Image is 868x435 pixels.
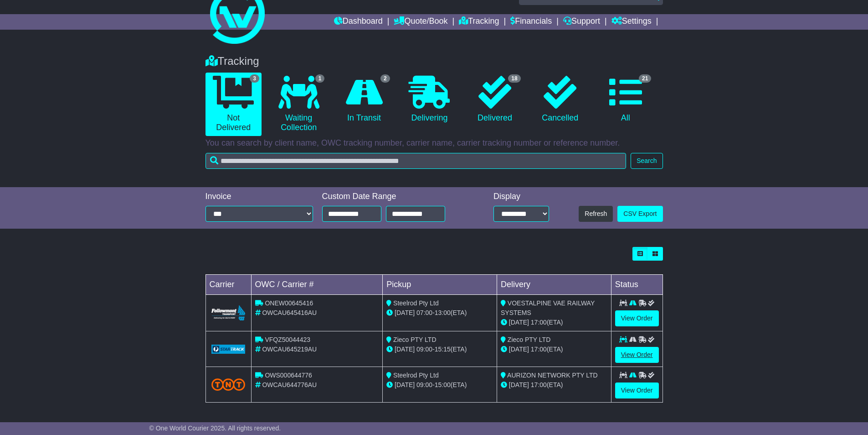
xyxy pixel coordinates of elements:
a: CSV Export [617,206,663,222]
a: Tracking [459,14,499,30]
span: 15:15 [435,346,451,353]
div: - (ETA) [386,345,493,354]
a: View Order [615,347,659,363]
span: 09:00 [416,346,432,353]
span: 07:00 [416,309,432,316]
a: Financials [510,14,552,30]
span: © One World Courier 2025. All rights reserved. [149,425,281,432]
div: - (ETA) [386,308,493,318]
span: [DATE] [509,346,529,353]
span: 21 [639,74,651,83]
span: Zieco PTY LTD [508,336,550,343]
td: Status [611,275,663,295]
button: Search [631,153,663,169]
span: Steelrod Pty Ltd [393,372,439,379]
a: 18 Delivered [467,73,523,126]
span: OWCAU645219AU [262,346,317,353]
div: (ETA) [501,380,607,390]
img: TNT_Domestic.png [211,378,246,391]
span: 18 [508,74,520,83]
span: 17:00 [531,346,547,353]
span: OWCAU645416AU [262,309,317,316]
a: Support [563,14,600,30]
div: Custom Date Range [322,192,468,202]
img: GetCarrierServiceLogo [211,345,246,354]
div: Tracking [201,55,668,68]
span: OWCAU644776AU [262,381,317,388]
div: Invoice [205,192,313,202]
span: 3 [250,74,259,83]
a: Quote/Book [394,14,447,30]
div: (ETA) [501,345,607,354]
span: Steelrod Pty Ltd [393,299,439,307]
span: [DATE] [509,319,529,326]
span: [DATE] [395,381,415,388]
span: Zieco PTY LTD [393,336,436,343]
span: 09:00 [416,381,432,388]
td: Carrier [205,275,251,295]
a: Cancelled [532,73,588,126]
span: 13:00 [435,309,451,316]
span: 15:00 [435,381,451,388]
span: 17:00 [531,381,547,388]
a: 1 Waiting Collection [271,73,327,136]
a: 3 Not Delivered [205,73,262,136]
a: Dashboard [334,14,383,30]
span: [DATE] [395,309,415,316]
span: [DATE] [395,346,415,353]
a: Delivering [401,73,457,126]
span: [DATE] [509,381,529,388]
span: 2 [380,74,390,83]
a: 21 All [597,73,653,126]
div: (ETA) [501,318,607,327]
td: Pickup [383,275,497,295]
img: Followmont_Transport.png [211,305,246,320]
span: VOESTALPINE VAE RAILWAY SYSTEMS [501,299,595,316]
p: You can search by client name, OWC tracking number, carrier name, carrier tracking number or refe... [205,138,663,148]
span: OWS000644776 [265,372,312,379]
div: - (ETA) [386,380,493,390]
a: View Order [615,310,659,326]
div: Display [493,192,549,202]
span: AURIZON NETWORK PTY LTD [507,372,598,379]
a: View Order [615,383,659,398]
td: Delivery [497,275,611,295]
td: OWC / Carrier # [251,275,383,295]
a: 2 In Transit [336,73,392,126]
span: 17:00 [531,319,547,326]
span: ONEW00645416 [265,299,313,307]
span: 1 [315,74,325,83]
span: VFQZ50044423 [265,336,310,343]
a: Settings [611,14,652,30]
button: Refresh [579,206,613,222]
